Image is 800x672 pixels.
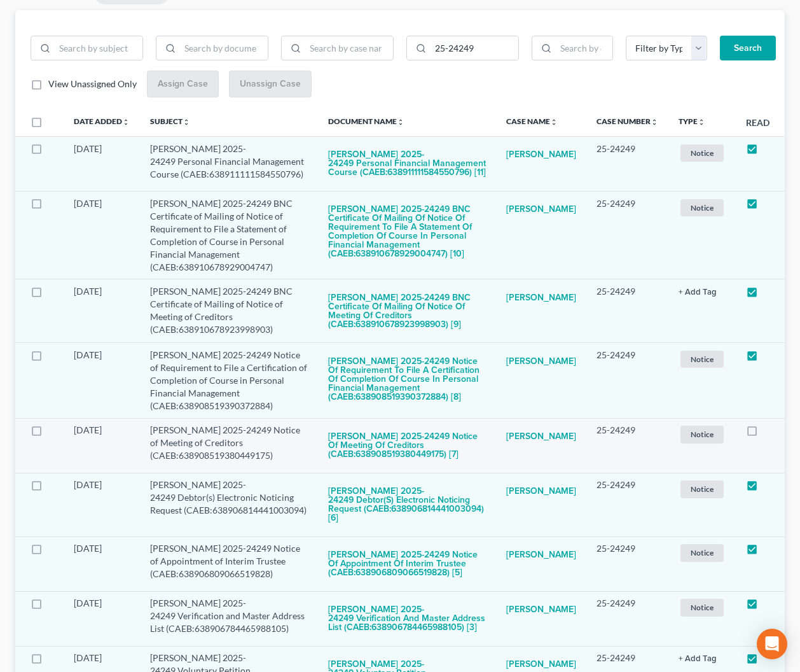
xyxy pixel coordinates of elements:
[679,652,726,664] a: + Add Tag
[74,116,130,126] a: Date Addedunfold_more
[328,143,486,186] button: [PERSON_NAME] 2025-24249 Personal Financial Management Course (CAEB:638911111584550796) [11]
[680,544,724,561] span: Notice
[550,118,558,126] i: unfold_more
[48,78,137,89] span: View Unassigned Only
[680,480,724,498] span: Notice
[597,116,658,126] a: Case Numberunfold_more
[328,197,486,267] button: [PERSON_NAME] 2025-24249 BNC Certificate of Mailing of Notice of Requirement to File a Statement ...
[679,655,717,663] button: + Add Tag
[150,116,190,126] a: Subjectunfold_more
[506,349,576,374] a: [PERSON_NAME]
[180,36,268,60] input: Search by document name
[506,424,576,449] a: [PERSON_NAME]
[679,288,717,297] button: + Add Tag
[328,542,486,585] button: [PERSON_NAME] 2025-24249 Notice of Appointment of Interim Trustee (CAEB:638906809066519828) [5]
[305,36,393,60] input: Search by case name
[140,473,318,536] td: [PERSON_NAME] 2025-24249 Debtor(s) Electronic Noticing Request (CAEB:638906814441003094)
[328,479,486,531] button: [PERSON_NAME] 2025-24249 Debtor(s) Electronic Noticing Request (CAEB:638906814441003094) [6]
[328,424,486,467] button: [PERSON_NAME] 2025-24249 Notice of Meeting of Creditors (CAEB:638908519380449175) [7]
[140,343,318,418] td: [PERSON_NAME] 2025-24249 Notice of Requirement to File a Certification of Completion of Course in...
[140,279,318,343] td: [PERSON_NAME] 2025-24249 BNC Certificate of Mailing of Notice of Meeting of Creditors (CAEB:63891...
[328,597,486,640] button: [PERSON_NAME] 2025-24249 Verification and Master Address List (CAEB:638906784465988105) [3]
[679,479,726,500] a: Notice
[586,536,668,591] td: 25-24249
[680,351,724,368] span: Notice
[64,418,140,473] td: [DATE]
[397,118,404,126] i: unfold_more
[679,197,726,218] a: Notice
[679,285,726,298] a: + Add Tag
[506,542,576,568] a: [PERSON_NAME]
[140,536,318,591] td: [PERSON_NAME] 2025-24249 Notice of Appointment of Interim Trustee (CAEB:638906809066519828)
[64,279,140,343] td: [DATE]
[140,136,318,191] td: [PERSON_NAME] 2025-24249 Personal Financial Management Course (CAEB:638911111584550796)
[679,542,726,563] a: Notice
[64,136,140,191] td: [DATE]
[64,591,140,646] td: [DATE]
[586,591,668,646] td: 25-24249
[183,118,190,126] i: unfold_more
[586,473,668,536] td: 25-24249
[746,116,769,129] label: Read
[506,197,576,223] a: [PERSON_NAME]
[64,343,140,418] td: [DATE]
[64,191,140,279] td: [DATE]
[586,136,668,191] td: 25-24249
[680,426,724,443] span: Notice
[64,473,140,536] td: [DATE]
[679,597,726,618] a: Notice
[698,118,705,126] i: unfold_more
[506,116,558,126] a: Case Nameunfold_more
[140,591,318,646] td: [PERSON_NAME] 2025-24249 Verification and Master Address List (CAEB:638906784465988105)
[122,118,130,126] i: unfold_more
[586,279,668,343] td: 25-24249
[680,599,724,616] span: Notice
[679,143,726,164] a: Notice
[431,36,518,60] input: Search by case number
[506,479,576,504] a: [PERSON_NAME]
[679,424,726,445] a: Notice
[680,199,724,216] span: Notice
[679,349,726,370] a: Notice
[64,536,140,591] td: [DATE]
[506,285,576,311] a: [PERSON_NAME]
[651,118,658,126] i: unfold_more
[140,191,318,279] td: [PERSON_NAME] 2025-24249 BNC Certificate of Mailing of Notice of Requirement to File a Statement ...
[55,36,142,60] input: Search by subject
[140,418,318,473] td: [PERSON_NAME] 2025-24249 Notice of Meeting of Creditors (CAEB:638908519380449175)
[506,143,576,168] a: [PERSON_NAME]
[680,144,724,162] span: Notice
[506,597,576,622] a: [PERSON_NAME]
[556,36,612,60] input: Search by date
[757,629,787,659] div: Open Intercom Messenger
[586,191,668,279] td: 25-24249
[679,116,705,126] a: Typeunfold_more
[328,349,486,410] button: [PERSON_NAME] 2025-24249 Notice of Requirement to File a Certification of Completion of Course in...
[328,285,486,337] button: [PERSON_NAME] 2025-24249 BNC Certificate of Mailing of Notice of Meeting of Creditors (CAEB:63891...
[720,36,776,61] button: Search
[586,343,668,418] td: 25-24249
[328,116,404,126] a: Document Nameunfold_more
[586,418,668,473] td: 25-24249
